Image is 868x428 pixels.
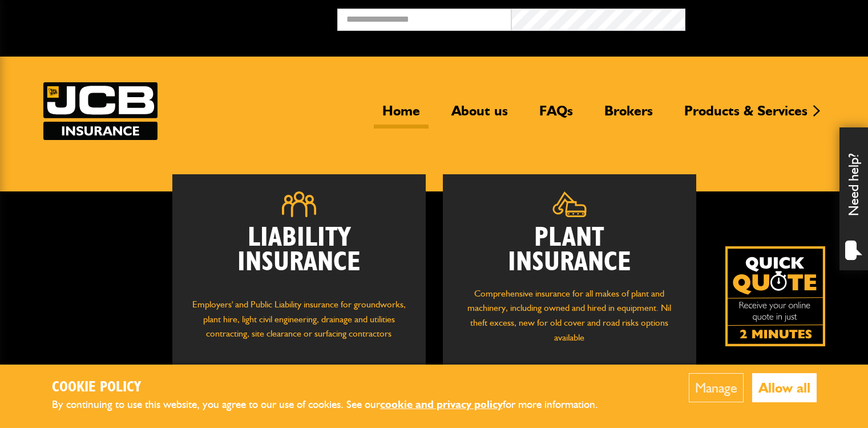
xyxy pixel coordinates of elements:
[43,82,158,140] a: JCB Insurance Services
[596,102,661,129] a: Brokers
[839,127,868,270] div: Need help?
[380,398,503,411] a: cookie and privacy policy
[685,9,859,26] button: Broker Login
[531,102,582,129] a: FAQs
[465,362,561,377] p: Short Term Cover
[52,379,617,397] h2: Cookie Policy
[189,226,409,286] h2: Liability Insurance
[725,246,825,346] img: Quick Quote
[752,373,817,402] button: Allow all
[578,362,674,377] p: Annual Cover
[189,297,409,352] p: Employers' and Public Liability insurance for groundworks, plant hire, light civil engineering, d...
[460,226,679,275] h2: Plant Insurance
[725,246,825,346] a: Get your insurance quote isn just 2-minutes
[52,396,617,414] p: By continuing to use this website, you agree to our use of cookies. See our for more information.
[43,82,158,140] img: JCB Insurance Services logo
[460,286,679,345] p: Comprehensive insurance for all makes of plant and machinery, including owned and hired in equipm...
[443,102,516,129] a: About us
[676,102,816,129] a: Products & Services
[689,373,744,402] button: Manage
[374,102,429,129] a: Home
